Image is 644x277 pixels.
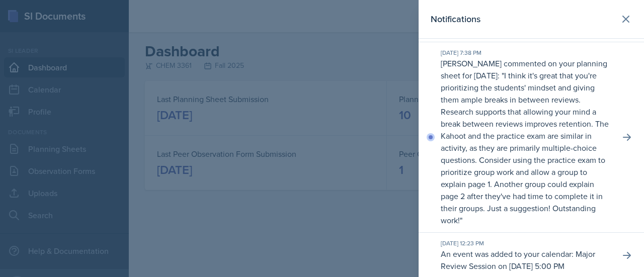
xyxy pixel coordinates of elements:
p: An event was added to your calendar: Major Review Session on [DATE] 5:00 PM [441,248,612,272]
p: I think it's great that you're prioritizing the students' mindset and giving them ample breaks in... [441,70,609,226]
p: [PERSON_NAME] commented on your planning sheet for [DATE]: " " [441,57,612,226]
div: [DATE] 7:38 PM [441,48,612,57]
h2: Notifications [431,12,480,26]
div: [DATE] 12:23 PM [441,239,612,248]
